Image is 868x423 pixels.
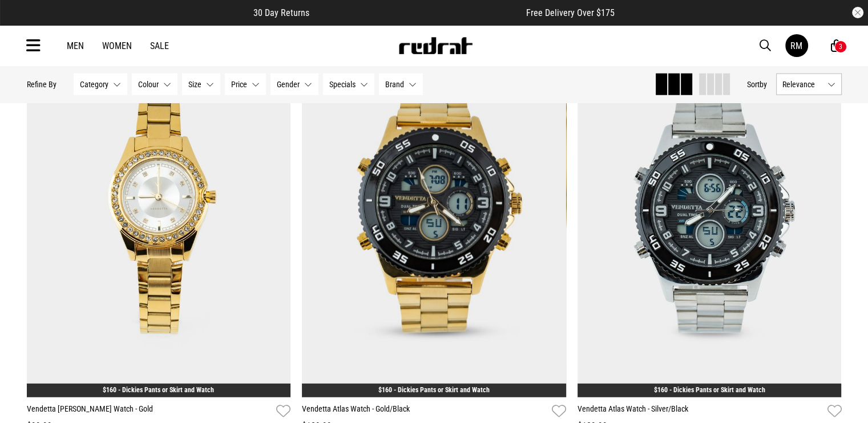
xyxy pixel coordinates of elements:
div: RM [790,40,802,51]
button: Category [74,74,127,95]
img: Vendetta Atlas Watch - Gold/black in Multi [302,28,566,397]
a: Sale [150,40,169,51]
span: by [760,80,767,89]
img: Vendetta Celeste Watch - Gold in Gold [27,28,291,397]
iframe: Customer reviews powered by Trustpilot [332,7,503,18]
a: Women [102,40,132,51]
a: Vendetta Atlas Watch - Gold/Black [302,403,547,420]
a: Men [67,40,84,51]
a: $160 - Dickies Pants or Skirt and Watch [103,386,214,394]
button: Gender [271,74,318,95]
a: $160 - Dickies Pants or Skirt and Watch [654,386,765,394]
span: Price [231,80,247,89]
div: 3 [839,43,842,51]
a: Vendetta Atlas Watch - Silver/Black [578,403,823,420]
button: Open LiveChat chat widget [9,5,43,39]
span: Gender [277,80,300,89]
button: Specials [323,74,374,95]
span: 30 Day Returns [253,7,309,18]
button: Sortby [747,78,767,91]
img: Redrat logo [398,37,473,54]
button: Colour [132,74,177,95]
a: $160 - Dickies Pants or Skirt and Watch [378,386,490,394]
span: Colour [138,80,159,89]
button: Price [225,74,266,95]
button: Brand [379,74,423,95]
a: Vendetta [PERSON_NAME] Watch - Gold [27,403,272,420]
img: Vendetta Atlas Watch - Silver/black in Silver [578,28,842,397]
span: Category [80,80,108,89]
span: Brand [385,80,404,89]
a: 3 [831,40,842,52]
p: Refine By [27,80,56,89]
span: Free Delivery Over $175 [526,7,615,18]
button: Relevance [776,74,842,95]
span: Specials [329,80,356,89]
button: Size [182,74,220,95]
span: Relevance [782,80,823,89]
span: Size [188,80,201,89]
